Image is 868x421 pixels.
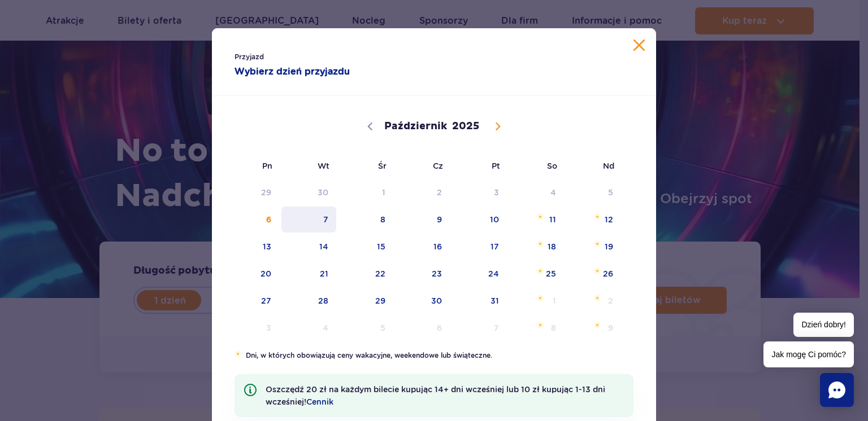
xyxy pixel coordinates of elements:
span: Listopad 8, 2025 [508,315,565,341]
span: Październik 5, 2025 [565,179,622,205]
li: Oszczędź 20 zł na każdym bilecie kupując 14+ dni wcześniej lub 10 zł kupując 1-13 dni wcześniej! [235,374,633,417]
span: Październik 6, 2025 [223,207,280,233]
span: Październik 25, 2025 [508,261,565,287]
span: Październik 1, 2025 [337,179,394,205]
button: Zamknij kalendarz [633,40,645,51]
span: Październik 13, 2025 [223,234,280,260]
span: Październik 30, 2025 [394,288,452,314]
span: Listopad 9, 2025 [565,315,622,341]
span: Październik 2, 2025 [394,179,452,205]
span: Październik 18, 2025 [508,234,565,260]
span: Październik 10, 2025 [451,207,508,233]
span: Październik 21, 2025 [280,261,337,287]
span: Listopad 4, 2025 [280,315,337,341]
span: Październik 24, 2025 [451,261,508,287]
span: Listopad 7, 2025 [451,315,508,341]
span: Październik 27, 2025 [223,288,280,314]
span: Październik 17, 2025 [451,234,508,260]
span: Październik 16, 2025 [394,234,452,260]
span: Listopad 1, 2025 [508,288,565,314]
span: Pn [223,153,280,179]
span: Październik 26, 2025 [565,261,622,287]
span: Listopad 5, 2025 [337,315,394,341]
span: Październik 4, 2025 [508,179,565,205]
span: Październik 31, 2025 [451,288,508,314]
span: Październik 15, 2025 [337,234,394,260]
span: Dzień dobry! [793,313,854,337]
span: Październik 7, 2025 [280,207,337,233]
span: Październik 22, 2025 [337,261,394,287]
a: Cennik [306,397,333,406]
li: Dni, w których obowiązują ceny wakacyjne, weekendowe lub świąteczne. [235,350,633,361]
span: Wt [280,153,337,179]
span: Cz [394,153,452,179]
span: Październik 3, 2025 [451,179,508,205]
span: Październik 19, 2025 [565,234,622,260]
span: Październik 9, 2025 [394,207,452,233]
span: Październik 12, 2025 [565,207,622,233]
span: Październik 20, 2025 [223,261,280,287]
div: Chat [820,373,854,407]
span: Jak mogę Ci pomóc? [763,341,854,367]
span: Śr [337,153,394,179]
strong: Wybierz dzień przyjazdu [235,65,411,78]
span: Listopad 3, 2025 [223,315,280,341]
span: Październik 28, 2025 [280,288,337,314]
span: Przyjazd [235,51,411,63]
span: Pt [451,153,508,179]
span: Październik 11, 2025 [508,207,565,233]
span: Październik 29, 2025 [337,288,394,314]
span: Wrzesień 30, 2025 [280,179,337,205]
span: Nd [565,153,622,179]
span: Październik 23, 2025 [394,261,452,287]
span: Październik 8, 2025 [337,207,394,233]
span: Listopad 2, 2025 [565,288,622,314]
span: So [508,153,565,179]
span: Wrzesień 29, 2025 [223,179,280,205]
span: Październik 14, 2025 [280,234,337,260]
span: Listopad 6, 2025 [394,315,452,341]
